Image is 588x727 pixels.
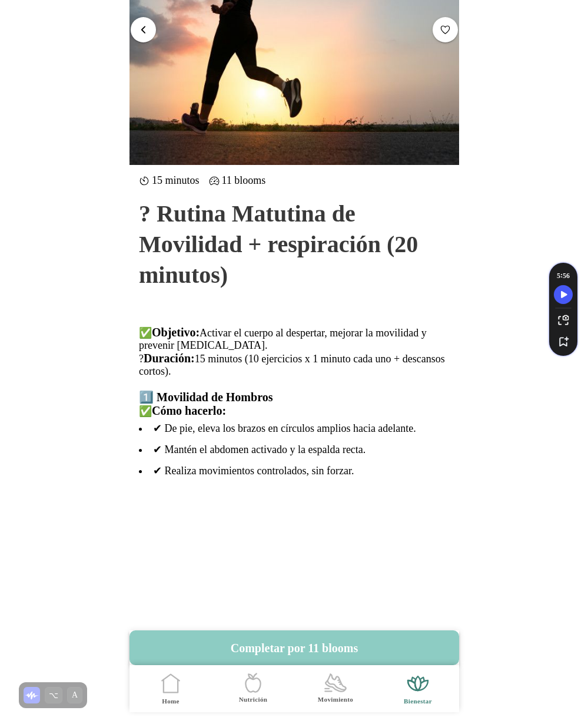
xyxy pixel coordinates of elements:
[139,460,450,481] li: ✔ Realiza movimientos controlados, sin forzar.
[208,174,265,187] ion-label: 11 blooms
[152,404,226,417] b: Cómo hacerlo:
[238,695,267,704] ion-label: Nutrición
[144,352,195,365] b: Duración:
[139,391,273,404] b: 1️⃣ Movilidad de Hombros
[139,199,450,290] h1: ? Rutina Matutina de Movilidad + respiración (20 minutos)
[139,418,450,439] li: ✔ De pie, eleva los brazos en círculos amplios hacia adelante.
[317,695,353,704] ion-label: Movimiento
[152,326,200,339] b: Objetivo:
[139,174,200,187] ion-label: 15 minutos
[139,352,450,378] div: ? 15 minutos (10 ejercicios x 1 minuto cada uno + descansos cortos).
[139,326,450,352] div: ✅ Activar el cuerpo al despertar, mejorar la movilidad y prevenir [MEDICAL_DATA].
[139,439,450,460] li: ✔ Mantén el abdomen activado y la espalda recta.
[404,697,432,706] ion-label: Bienestar
[129,630,459,665] button: Completar por 11 blooms
[139,404,450,418] div: ✅
[162,697,180,706] ion-label: Home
